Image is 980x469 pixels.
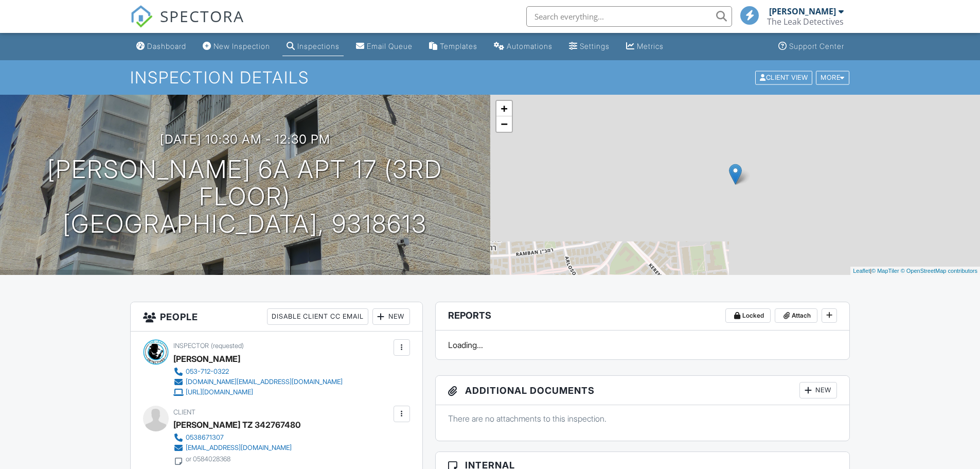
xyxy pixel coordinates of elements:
[622,37,668,56] a: Metrics
[850,267,980,275] div: |
[160,5,244,27] span: SPECTORA
[352,37,417,56] a: Email Queue
[871,268,899,274] a: © MapTiler
[186,378,343,386] div: [DOMAIN_NAME][EMAIL_ADDRESS][DOMAIN_NAME]
[372,308,410,325] div: New
[186,388,253,396] div: [URL][DOMAIN_NAME]
[173,351,240,367] div: [PERSON_NAME]
[173,377,343,387] a: [DOMAIN_NAME][EMAIL_ADDRESS][DOMAIN_NAME]
[186,444,292,452] div: [EMAIL_ADDRESS][DOMAIN_NAME]
[173,408,195,416] span: Client
[186,368,229,376] div: 053-712-0322
[774,37,848,56] a: Support Center
[425,37,482,56] a: Templates
[173,417,300,432] div: [PERSON_NAME] TZ 342767480
[436,376,850,405] h3: Additional Documents
[901,268,977,274] a: © OpenStreetMap contributors
[367,42,413,50] div: Email Queue
[16,156,474,237] h1: [PERSON_NAME] 6a Apt 17 (3rd floor) [GEOGRAPHIC_DATA], 9318613
[799,382,837,398] div: New
[769,6,836,16] div: [PERSON_NAME]
[767,16,844,27] div: The Leak Detectives
[173,432,292,443] a: 0538671307
[496,101,512,116] a: Zoom in
[297,42,340,50] div: Inspections
[507,42,553,50] div: Automations
[267,308,368,325] div: Disable Client CC Email
[131,302,422,332] h3: People
[755,71,812,84] div: Client View
[282,37,344,56] a: Inspections
[160,132,330,146] h3: [DATE] 10:30 am - 12:30 pm
[789,42,844,50] div: Support Center
[490,37,557,56] a: Automations (Basic)
[173,443,292,453] a: [EMAIL_ADDRESS][DOMAIN_NAME]
[213,42,270,50] div: New Inspection
[186,433,224,442] div: 0538671307
[186,455,230,463] div: or 0584028368
[565,37,614,56] a: Settings
[130,14,244,36] a: SPECTORA
[754,73,815,81] a: Client View
[132,37,190,56] a: Dashboard
[211,342,244,350] span: (requested)
[147,42,186,50] div: Dashboard
[448,413,838,424] p: There are no attachments to this inspection.
[816,71,849,84] div: More
[580,42,610,50] div: Settings
[173,367,343,377] a: 053-712-0322
[853,268,870,274] a: Leaflet
[496,116,512,132] a: Zoom out
[173,342,209,350] span: Inspector
[526,6,732,27] input: Search everything...
[199,37,274,56] a: New Inspection
[440,42,477,50] div: Templates
[130,5,153,28] img: The Best Home Inspection Software - Spectora
[637,42,664,50] div: Metrics
[173,387,343,397] a: [URL][DOMAIN_NAME]
[130,68,850,86] h1: Inspection Details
